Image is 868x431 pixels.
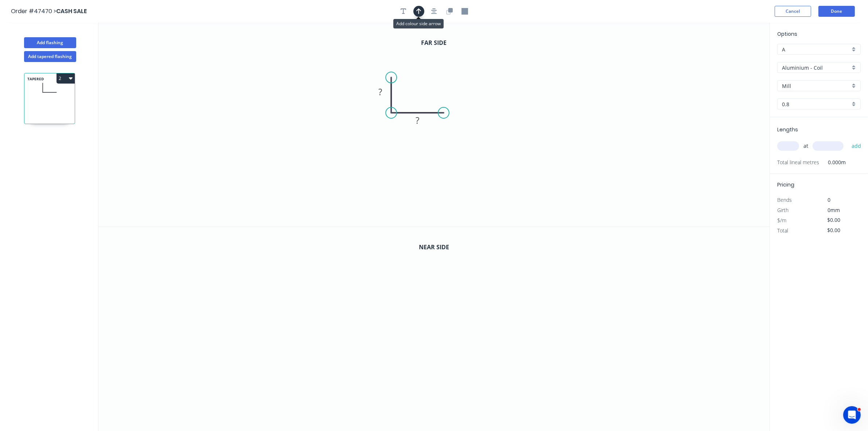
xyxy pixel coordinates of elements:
[57,73,75,84] button: 2
[843,406,861,424] iframe: Intercom live chat
[782,100,850,108] input: Thickness
[777,196,792,203] span: Bends
[818,6,855,17] button: Done
[777,157,819,168] span: Total lineal metres
[828,207,840,213] span: 0mm
[828,196,831,203] span: 0
[378,86,382,98] tspan: ?
[24,37,76,48] button: Add flashing
[11,7,56,15] span: Order #47470 >
[777,126,798,133] span: Lengths
[782,46,850,53] input: Price level
[24,51,76,62] button: Add tapered flashing
[777,217,786,224] span: $/m
[416,114,419,126] tspan: ?
[56,7,87,15] span: CASH SALE
[98,23,770,227] svg: 0
[777,207,789,213] span: Girth
[775,6,811,17] button: Cancel
[819,157,846,168] span: 0.000m
[803,141,808,151] span: at
[777,227,788,234] span: Total
[782,82,850,90] input: Colour
[777,181,794,188] span: Pricing
[393,19,444,28] div: Add colour side arrow
[848,140,865,152] button: add
[782,64,850,72] input: Material
[777,30,797,38] span: Options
